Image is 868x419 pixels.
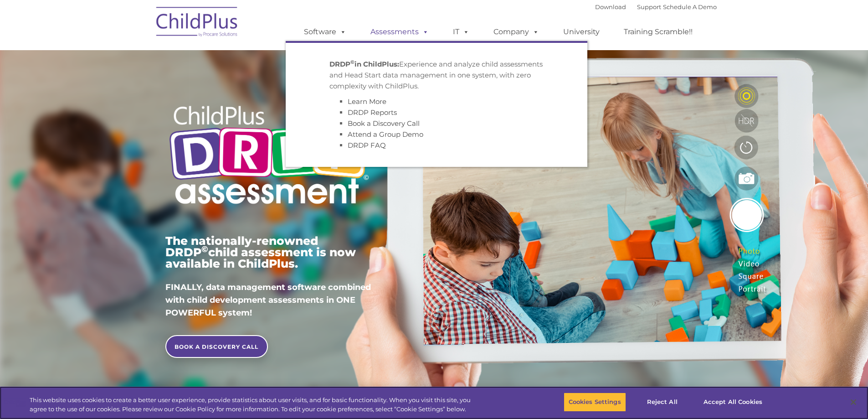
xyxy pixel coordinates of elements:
[329,60,399,68] strong: DRDP in ChildPlus:
[165,234,356,270] span: The nationally-renowned DRDP child assessment is now available in ChildPlus.
[201,244,208,254] sup: ©
[165,93,372,219] img: Copyright - DRDP Logo Light
[595,3,717,10] font: |
[152,0,243,46] img: ChildPlus by Procare Solutions
[564,393,626,412] button: Cookies Settings
[484,23,548,41] a: Company
[165,335,268,358] a: BOOK A DISCOVERY CALL
[329,59,544,92] p: Experience and analyze child assessments and Head Start data management in one system, with zero ...
[348,97,386,106] a: Learn More
[350,59,354,65] sup: ©
[348,108,397,117] a: DRDP Reports
[634,393,691,412] button: Reject All
[295,23,355,41] a: Software
[615,23,702,41] a: Training Scramble!!
[663,3,717,10] a: Schedule A Demo
[165,282,371,318] span: FINALLY, data management software combined with child development assessments in ONE POWERFUL sys...
[30,396,478,414] div: This website uses cookies to create a better user experience, provide statistics about user visit...
[444,23,478,41] a: IT
[843,392,863,412] button: Close
[361,23,438,41] a: Assessments
[595,3,626,10] a: Download
[637,3,661,10] a: Support
[699,393,767,412] button: Accept All Cookies
[348,141,386,150] a: DRDP FAQ
[554,23,609,41] a: University
[348,119,420,128] a: Book a Discovery Call
[348,130,423,139] a: Attend a Group Demo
